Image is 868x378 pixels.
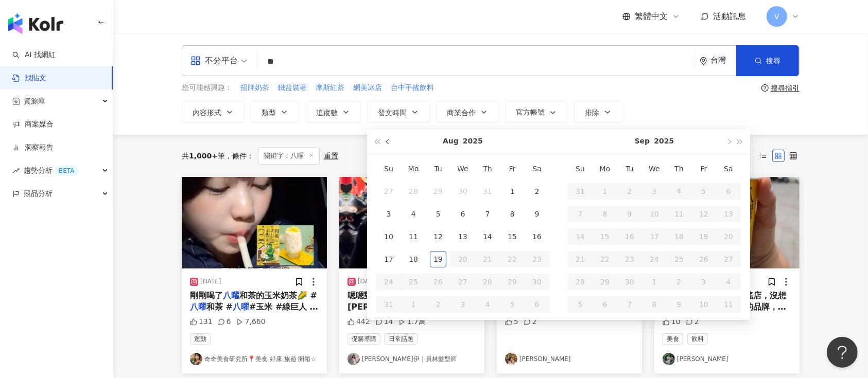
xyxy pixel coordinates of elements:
[190,56,201,66] span: appstore
[713,11,746,21] span: 活動訊息
[525,203,549,225] td: 2025-08-09
[223,291,239,300] mark: 八曜
[305,102,361,122] button: 追蹤數
[348,333,380,345] span: 促購導購
[367,102,430,122] button: 發文時間
[529,183,545,200] div: 2
[375,317,393,327] div: 14
[463,130,483,153] button: 2025
[642,157,667,180] th: We
[339,177,484,268] img: post-image
[771,84,800,92] div: 搜尋指引
[12,119,54,130] a: 商案媒合
[190,353,202,365] img: KOL Avatar
[504,183,520,200] div: 1
[430,228,446,245] div: 12
[654,130,674,153] button: 2025
[430,206,446,222] div: 5
[479,183,496,200] div: 31
[376,248,401,271] td: 2025-08-17
[436,102,499,122] button: 商業合作
[766,57,780,65] span: 搜尋
[380,228,397,245] div: 10
[455,183,471,200] div: 30
[262,109,276,117] span: 類型
[430,251,446,267] div: 19
[687,333,708,345] span: 飲料
[585,109,599,117] span: 排除
[405,206,422,222] div: 4
[525,157,549,180] th: Sa
[443,130,459,153] button: Aug
[525,225,549,248] td: 2025-08-16
[426,203,450,225] td: 2025-08-05
[450,180,475,203] td: 2025-07-30
[182,177,327,268] div: post-image
[405,251,422,267] div: 18
[401,203,426,225] td: 2025-08-04
[324,152,338,160] div: 重置
[190,291,223,300] span: 剛剛喝了
[358,277,379,286] div: [DATE]
[236,317,266,327] div: 7,660
[593,157,617,180] th: Mo
[430,183,446,200] div: 29
[663,353,791,365] a: KOL Avatar[PERSON_NAME]
[251,102,299,122] button: 類型
[827,337,858,368] iframe: Help Scout Beacon - Open
[761,84,769,92] span: question-circle
[376,225,401,248] td: 2025-08-10
[663,333,683,345] span: 美食
[380,183,397,200] div: 27
[348,317,370,327] div: 442
[239,291,317,300] span: 和茶的玉米奶茶🌽 #
[353,82,383,94] button: 網美冰店
[12,50,56,60] a: searchAI 找網紅
[240,83,269,93] span: 招牌奶茶
[258,147,320,165] span: 關鍵字：八曜
[500,180,525,203] td: 2025-08-01
[529,228,545,245] div: 16
[663,317,681,327] div: 10
[182,102,245,122] button: 內容形式
[348,291,372,300] span: 嗯嗯對
[278,83,307,93] span: 鐵盆裝著
[353,83,382,93] span: 網美冰店
[505,317,518,327] div: 5
[390,82,435,94] button: 台中手搖飲料
[376,203,401,225] td: 2025-08-03
[504,228,520,245] div: 15
[426,180,450,203] td: 2025-07-29
[475,203,500,225] td: 2025-08-07
[190,333,211,345] span: 運動
[525,180,549,203] td: 2025-08-02
[233,302,249,312] mark: 八曜
[405,228,422,245] div: 11
[426,248,450,271] td: 2025-08-19
[710,56,736,65] div: 台灣
[190,302,206,312] mark: 八曜
[450,157,475,180] th: We
[635,130,650,153] button: Sep
[316,109,338,117] span: 追蹤數
[206,302,233,312] span: 和茶 #
[12,167,20,174] span: rise
[450,225,475,248] td: 2025-08-13
[401,180,426,203] td: 2025-07-28
[691,157,716,180] th: Fr
[315,82,345,94] button: 摩斯紅茶
[24,89,45,113] span: 資源庫
[635,11,668,22] span: 繁體中文
[479,206,496,222] div: 7
[376,180,401,203] td: 2025-07-27
[348,353,360,365] img: KOL Avatar
[447,109,476,117] span: 商業合作
[182,152,225,160] div: 共 筆
[475,180,500,203] td: 2025-07-31
[316,83,344,93] span: 摩斯紅茶
[516,108,545,116] span: 官方帳號
[385,333,418,345] span: 日常話題
[479,228,496,245] div: 14
[455,206,471,222] div: 6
